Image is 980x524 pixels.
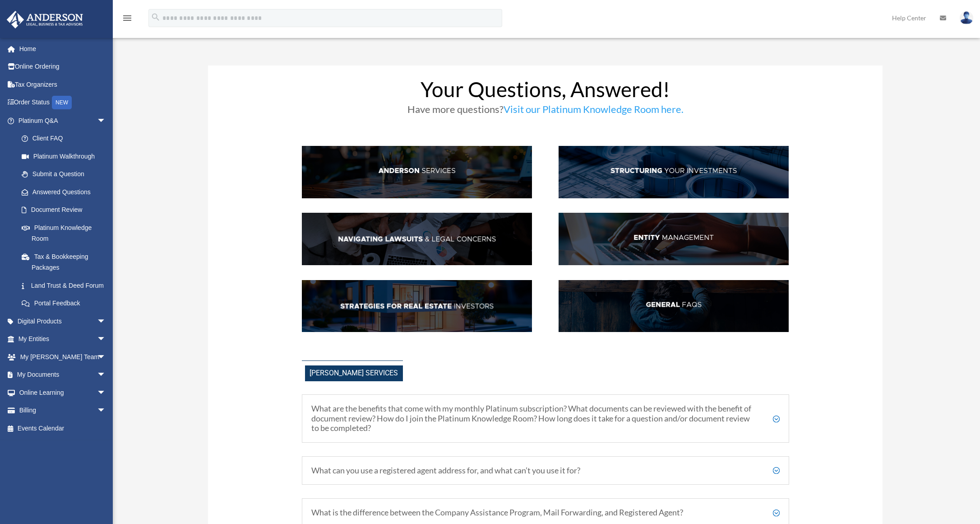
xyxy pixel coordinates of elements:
span: arrow_drop_down [97,112,115,130]
i: menu [122,13,133,23]
h1: Your Questions, Answered! [302,79,789,104]
a: My Documentsarrow_drop_down [6,366,120,384]
span: arrow_drop_down [97,384,115,402]
a: My Entitiesarrow_drop_down [6,330,120,348]
img: Anderson Advisors Platinum Portal [4,11,86,28]
i: search [151,12,161,22]
a: Platinum Walkthrough [13,147,120,165]
span: arrow_drop_down [97,312,115,331]
a: Home [6,40,120,58]
a: Portal Feedback [13,295,120,313]
a: Billingarrow_drop_down [6,402,120,420]
a: Online Learningarrow_drop_down [6,384,120,402]
span: arrow_drop_down [97,366,115,384]
a: Land Trust & Deed Forum [13,276,120,295]
a: Visit our Platinum Knowledge Room here. [504,103,684,120]
img: GenFAQ_hdr [559,280,789,332]
img: AndServ_hdr [302,146,532,198]
img: StratsRE_hdr [302,280,532,332]
a: Submit a Question [13,165,120,183]
img: EntManag_hdr [559,213,789,265]
a: Digital Productsarrow_drop_down [6,312,120,330]
h5: What are the benefits that come with my monthly Platinum subscription? What documents can be revi... [311,404,780,433]
div: NEW [52,96,72,109]
a: Order StatusNEW [6,94,120,112]
h3: Have more questions? [302,104,789,119]
img: User Pic [960,11,973,24]
a: Events Calendar [6,419,120,437]
img: StructInv_hdr [559,146,789,198]
span: arrow_drop_down [97,348,115,366]
a: Tax Organizers [6,75,120,94]
a: Tax & Bookkeeping Packages [13,248,120,276]
span: arrow_drop_down [97,330,115,349]
h5: What is the difference between the Company Assistance Program, Mail Forwarding, and Registered Ag... [311,508,780,518]
span: arrow_drop_down [97,402,115,420]
a: Platinum Knowledge Room [13,219,120,248]
span: [PERSON_NAME] Services [305,365,403,381]
a: Answered Questions [13,183,120,201]
a: menu [122,16,133,23]
a: Client FAQ [13,130,115,148]
h5: What can you use a registered agent address for, and what can’t you use it for? [311,466,780,476]
img: NavLaw_hdr [302,213,532,265]
a: Document Review [13,201,120,219]
a: My [PERSON_NAME] Teamarrow_drop_down [6,348,120,366]
a: Online Ordering [6,58,120,76]
a: Platinum Q&Aarrow_drop_down [6,112,120,130]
